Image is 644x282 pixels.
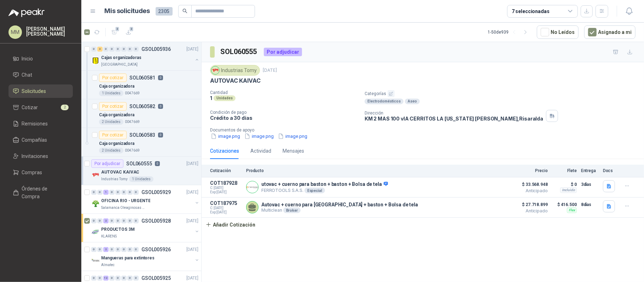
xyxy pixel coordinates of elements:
[129,176,153,182] div: 1 Unidades
[155,161,160,166] p: 0
[210,186,242,190] span: C: [DATE]
[246,168,508,173] p: Producto
[101,262,115,268] p: Almatec
[97,247,103,252] div: 0
[103,190,109,195] div: 1
[103,47,109,52] div: 0
[210,77,260,84] p: AUTOVAC KAIVAC
[115,47,121,52] div: 0
[109,276,115,281] div: 0
[22,136,47,144] span: Compañías
[81,71,201,99] a: Por cotizarSOL0605810Caja organizadora1 Unidades0047669
[261,202,418,207] p: Autovac + cuerno para [GEOGRAPHIC_DATA] + baston + Bolsa de tela
[81,128,201,157] a: Por cotizarSOL0605830Caja organizadora2 Unidades0047669
[603,168,617,173] p: Docs
[365,116,543,122] p: KM 2 MAS 100 vIA CERRITOS LA [US_STATE] [PERSON_NAME] , Risaralda
[512,200,548,209] span: $ 27.718.899
[210,180,242,186] p: COT187928
[129,26,134,32] span: 2
[133,276,139,281] div: 0
[210,190,242,194] span: Exp: [DATE]
[133,190,139,195] div: 0
[186,246,198,253] p: [DATE]
[277,133,308,140] button: image.png
[115,247,121,252] div: 0
[8,149,73,163] a: Invitaciones
[105,6,150,16] h1: Mis solicitudes
[537,25,579,39] button: No Leídos
[109,218,115,223] div: 0
[91,245,200,268] a: 0 0 2 0 0 0 0 0 GSOL005926[DATE] Company LogoMangueras para extintoresAlmatec
[22,55,33,63] span: Inicio
[101,234,117,239] p: KLARENS
[8,117,73,130] a: Remisiones
[101,205,146,211] p: Salamanca Oleaginosas SAS
[214,95,236,101] div: Unidades
[263,67,277,74] p: [DATE]
[250,147,271,155] div: Actividad
[126,161,152,166] p: SOL060555
[129,75,155,80] p: SOL060581
[283,147,304,155] div: Mensajes
[141,218,171,223] p: GSOL005928
[202,218,260,232] button: Añadir Cotización
[264,48,302,56] div: Por adjudicar
[8,182,73,203] a: Órdenes de Compra
[101,54,141,61] p: Cajas organizadoras
[81,157,201,185] a: Por adjudicarSOL0605550[DATE] Company LogoAUTOVAC KAIVACIndustrias Tomy1 Unidades
[91,171,100,179] img: Company Logo
[127,218,133,223] div: 0
[182,8,187,13] span: search
[210,65,260,76] div: Industrias Tomy
[115,218,121,223] div: 0
[109,47,115,52] div: 0
[22,120,48,128] span: Remisiones
[158,75,163,80] p: 0
[158,133,163,137] p: 0
[115,276,121,281] div: 0
[121,276,127,281] div: 0
[210,147,239,155] div: Cotizaciones
[365,90,641,97] p: Categorías
[123,27,134,38] button: 2
[22,169,42,176] span: Compras
[210,210,242,215] span: Exp: [DATE]
[115,190,121,195] div: 0
[552,168,577,173] p: Flete
[101,255,155,262] p: Mangueras para extintores
[512,7,550,15] div: 7 seleccionadas
[91,217,200,239] a: 0 0 2 0 0 0 0 0 GSOL005928[DATE] Company LogoPRODUCTOS 3MKLARENS
[8,101,73,114] a: Cotizar2
[22,71,33,79] span: Chat
[127,276,133,281] div: 0
[133,247,139,252] div: 0
[99,90,123,96] div: 1 Unidades
[97,190,103,195] div: 0
[560,187,577,193] div: Incluido
[210,110,359,115] p: Condición de pago
[22,104,38,111] span: Cotizar
[121,218,127,223] div: 0
[581,180,599,189] p: 3 días
[220,46,258,57] h3: SOL060555
[512,180,548,189] span: $ 33.568.948
[365,111,543,116] p: Dirección
[8,133,73,147] a: Compañías
[365,99,404,104] div: Electrodomésticos
[121,190,127,195] div: 0
[210,133,241,140] button: image.png
[8,68,73,82] a: Chat
[99,131,127,139] div: Por cotizar
[91,45,200,67] a: 0 3 0 0 0 0 0 0 GSOL005936[DATE] Company LogoCajas organizadoras[GEOGRAPHIC_DATA]
[141,276,171,281] p: GSOL005925
[97,276,103,281] div: 0
[246,181,258,193] img: Company Logo
[8,25,22,39] div: MM
[127,247,133,252] div: 0
[8,166,73,179] a: Compras
[22,152,48,160] span: Invitaciones
[581,168,599,173] p: Entrega
[584,25,636,39] button: Asignado a mi
[109,27,120,38] button: 2
[512,189,548,193] span: Anticipado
